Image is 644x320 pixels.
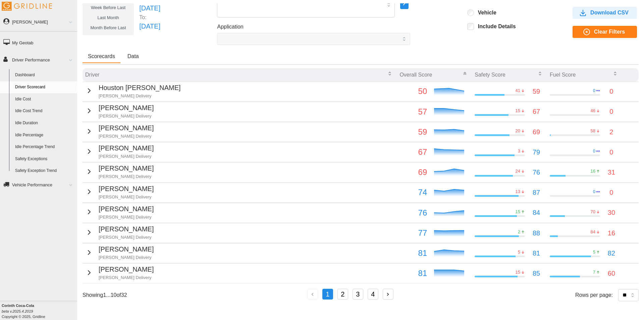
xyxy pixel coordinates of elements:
p: 60 [608,268,615,279]
p: 16 [590,168,595,174]
p: 85 [533,268,540,279]
p: [PERSON_NAME] [99,123,154,133]
p: 59 [399,126,427,138]
p: Driver [85,71,100,79]
p: 20 [516,128,520,134]
p: 0 [593,88,595,94]
p: 16 [608,228,615,238]
p: 84 [533,208,540,218]
p: [DATE] [139,21,160,32]
button: 2 [337,289,348,300]
button: 4 [368,289,378,300]
p: 30 [608,208,615,218]
p: Safety Score [475,71,505,79]
a: Idle Percentage [12,129,77,141]
p: 82 [608,248,615,259]
label: Include Details [474,23,516,30]
p: [PERSON_NAME] Delivery [99,153,154,159]
img: Gridline [2,2,52,11]
p: 77 [399,227,427,239]
button: 1 [322,289,333,300]
span: Download CSV [590,7,629,18]
a: Safety Exceptions [12,153,77,165]
p: 5 [593,249,595,255]
button: Clear Filters [573,26,637,38]
p: [PERSON_NAME] [99,184,154,194]
p: 79 [533,147,540,157]
div: Copyright © 2025, Gridline [2,303,77,319]
p: [PERSON_NAME] Delivery [99,113,154,119]
p: 41 [516,88,520,94]
button: Download CSV [573,7,637,19]
p: 0 [593,189,595,195]
a: Driver Scorecard [12,81,77,93]
button: Houston [PERSON_NAME][PERSON_NAME] Delivery [85,83,181,99]
button: [PERSON_NAME][PERSON_NAME] Delivery [85,143,154,159]
button: [PERSON_NAME][PERSON_NAME] Delivery [85,103,154,119]
p: [PERSON_NAME] [99,244,154,255]
p: 0 [609,187,613,198]
p: 69 [533,127,540,137]
p: Houston [PERSON_NAME] [99,83,181,93]
p: 0 [609,106,613,117]
p: 0 [593,148,595,154]
p: 15 [516,269,520,275]
a: Idle Cost [12,93,77,105]
p: 58 [590,128,595,134]
p: [PERSON_NAME] [99,143,154,153]
p: 74 [399,186,427,199]
a: Idle Percentage Trend [12,141,77,153]
p: 88 [533,228,540,238]
button: [PERSON_NAME][PERSON_NAME] Delivery [85,244,154,261]
p: Showing 1 ... 10 of 32 [83,291,127,299]
p: 50 [399,85,427,98]
p: [PERSON_NAME] [99,103,154,113]
p: 24 [516,168,520,174]
button: [PERSON_NAME][PERSON_NAME] Delivery [85,264,154,281]
p: [PERSON_NAME] Delivery [99,255,154,261]
p: [PERSON_NAME] [99,224,154,234]
p: 76 [399,207,427,219]
p: 15 [516,209,520,215]
span: Week Before Last [91,5,125,10]
p: [PERSON_NAME] Delivery [99,93,181,99]
p: [PERSON_NAME] Delivery [99,194,154,200]
p: To: [139,13,160,21]
p: 2 [609,127,613,137]
p: 3 [518,148,520,154]
p: [PERSON_NAME] Delivery [99,174,154,180]
p: 57 [399,105,427,118]
p: 69 [399,166,427,179]
button: [PERSON_NAME][PERSON_NAME] Delivery [85,163,154,180]
span: Month Before Last [91,25,126,30]
p: 87 [533,187,540,198]
p: [PERSON_NAME] Delivery [99,133,154,139]
a: Dashboard [12,69,77,81]
p: 70 [590,209,595,215]
p: 15 [516,108,520,114]
p: [PERSON_NAME] Delivery [99,275,154,281]
p: 2 [518,229,520,235]
span: Scorecards [88,54,115,59]
p: 81 [533,248,540,259]
p: Overall Score [399,71,432,79]
span: Data [127,54,139,59]
p: 59 [533,86,540,97]
p: 13 [516,189,520,195]
button: [PERSON_NAME][PERSON_NAME] Delivery [85,204,154,220]
label: Application [217,23,243,31]
p: [PERSON_NAME] Delivery [99,214,154,220]
p: 31 [608,167,615,178]
button: 3 [353,289,363,300]
p: 0 [609,86,613,97]
button: [PERSON_NAME][PERSON_NAME] Delivery [85,224,154,240]
p: [PERSON_NAME] Delivery [99,234,154,240]
p: 84 [590,229,595,235]
p: [DATE] [139,3,160,13]
p: 67 [399,146,427,158]
p: 0 [609,147,613,157]
p: 7 [593,269,595,275]
label: Vehicle [474,9,496,16]
a: Safety Exception Trend [12,165,77,177]
p: [PERSON_NAME] [99,204,154,214]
